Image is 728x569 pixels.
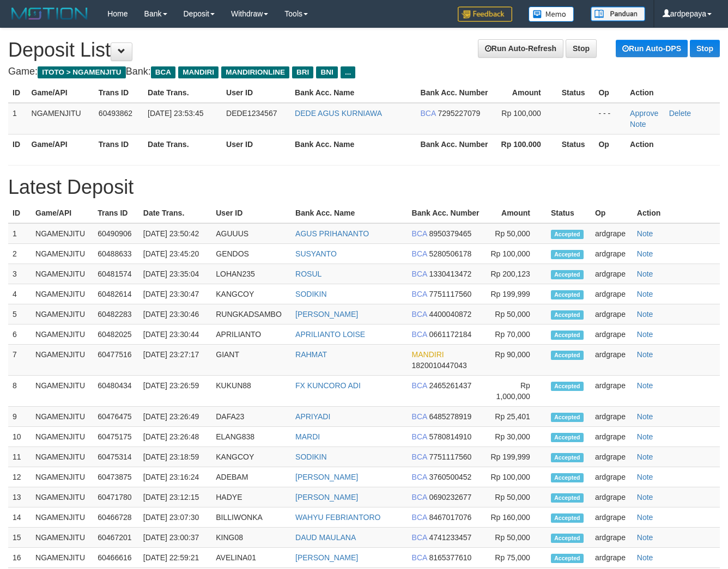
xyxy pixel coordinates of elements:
[31,487,93,507] td: NGAMENJITU
[484,223,547,244] td: Rp 50,000
[630,120,646,129] a: Note
[139,447,211,467] td: [DATE] 23:18:59
[93,244,139,264] td: 60488633
[292,66,313,78] span: BRI
[421,109,436,118] span: BCA
[429,290,471,298] span: 7751117560
[8,103,27,134] td: 1
[594,83,626,103] th: Op
[551,230,584,239] span: Accepted
[591,447,633,467] td: ardgrape
[211,264,291,284] td: LOHAN235
[31,427,93,447] td: NGAMENJITU
[94,134,143,154] th: Trans ID
[221,66,289,78] span: MANDIRIONLINE
[8,467,31,487] td: 12
[591,548,633,568] td: ardgrape
[551,331,584,340] span: Accepted
[591,264,633,284] td: ardgrape
[8,284,31,304] td: 4
[412,533,427,542] span: BCA
[295,452,327,461] a: SODIKIN
[551,351,584,360] span: Accepted
[8,176,720,198] h1: Latest Deposit
[31,203,93,223] th: Game/API
[295,350,327,359] a: RAHMAT
[412,310,427,319] span: BCA
[551,453,584,462] span: Accepted
[290,134,416,154] th: Bank Acc. Name
[93,325,139,345] td: 60482025
[211,244,291,264] td: GENDOS
[412,350,444,359] span: MANDIRI
[551,290,584,299] span: Accepted
[8,134,27,154] th: ID
[139,528,211,548] td: [DATE] 23:00:37
[429,270,471,278] span: 1330413472
[31,376,93,407] td: NGAMENJITU
[8,325,31,345] td: 6
[416,83,495,103] th: Bank Acc. Number
[438,109,480,118] span: 7295227079
[412,361,467,370] span: 1820010447043
[529,7,574,22] img: Button%20Memo.svg
[429,229,471,238] span: 8950379465
[211,427,291,447] td: ELANG838
[139,548,211,568] td: [DATE] 22:59:21
[637,350,653,359] a: Note
[637,493,653,501] a: Note
[591,7,645,21] img: panduan.png
[211,376,291,407] td: KUKUN88
[178,66,219,78] span: MANDIRI
[429,330,471,339] span: 0661172184
[551,382,584,391] span: Accepted
[551,473,584,482] span: Accepted
[8,244,31,264] td: 2
[551,310,584,320] span: Accepted
[93,223,139,244] td: 60490906
[429,432,471,441] span: 5780814910
[8,376,31,407] td: 8
[222,134,290,154] th: User ID
[551,513,584,523] span: Accepted
[93,345,139,376] td: 60477516
[637,330,653,339] a: Note
[295,310,358,319] a: [PERSON_NAME]
[139,487,211,507] td: [DATE] 23:12:15
[484,447,547,467] td: Rp 199,999
[139,507,211,528] td: [DATE] 23:07:30
[637,249,653,258] a: Note
[31,407,93,427] td: NGAMENJITU
[31,345,93,376] td: NGAMENJITU
[637,533,653,542] a: Note
[637,290,653,298] a: Note
[31,284,93,304] td: NGAMENJITU
[484,203,547,223] th: Amount
[93,487,139,507] td: 60471780
[551,270,584,279] span: Accepted
[429,533,471,542] span: 4741233457
[637,452,653,461] a: Note
[429,412,471,421] span: 6485278919
[139,244,211,264] td: [DATE] 23:45:20
[8,304,31,325] td: 5
[295,270,321,278] a: ROSUL
[295,432,320,441] a: MARDI
[93,467,139,487] td: 60473875
[139,223,211,244] td: [DATE] 23:50:42
[8,528,31,548] td: 15
[591,507,633,528] td: ardgrape
[484,376,547,407] td: Rp 1,000,000
[429,513,471,522] span: 8467017076
[412,412,427,421] span: BCA
[412,432,427,441] span: BCA
[495,83,557,103] th: Amount
[429,493,471,501] span: 0690232677
[27,134,94,154] th: Game/API
[31,325,93,345] td: NGAMENJITU
[591,467,633,487] td: ardgrape
[484,467,547,487] td: Rp 100,000
[484,548,547,568] td: Rp 75,000
[591,376,633,407] td: ardgrape
[211,345,291,376] td: GIANT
